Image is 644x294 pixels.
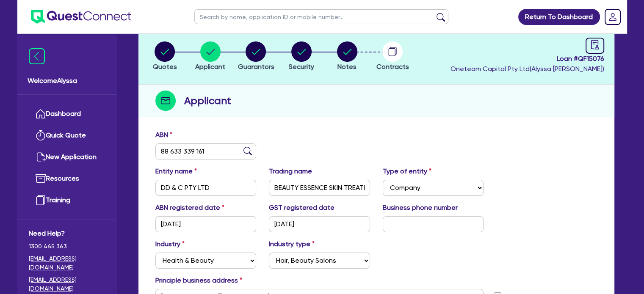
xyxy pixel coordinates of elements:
label: Entity name [155,166,197,176]
span: Security [289,63,314,71]
img: resources [36,173,46,184]
img: icon-menu-close [29,48,45,64]
button: Notes [337,41,358,72]
img: quick-quote [36,130,46,140]
img: abn-lookup icon [243,147,252,155]
label: Business phone number [383,203,458,213]
a: [EMAIL_ADDRESS][DOMAIN_NAME] [29,254,105,272]
button: Guarantors [237,41,274,72]
label: GST registered date [269,203,334,213]
span: Loan # QF15076 [451,54,604,64]
span: Need Help? [29,228,105,239]
a: audit [586,38,604,54]
a: New Application [29,146,105,168]
h2: Applicant [184,93,231,108]
a: Dashboard [29,103,105,125]
span: 1300 465 363 [29,242,105,251]
button: Contracts [376,41,409,72]
span: Contracts [376,63,409,71]
span: Applicant [195,63,225,71]
img: training [36,195,46,205]
label: Industry type [269,239,315,249]
img: quest-connect-logo-blue [31,10,131,24]
span: Guarantors [238,63,274,71]
span: Oneteam Capital Pty Ltd ( Alyssa [PERSON_NAME] ) [451,65,604,73]
label: Type of entity [383,166,431,176]
a: Dropdown toggle [602,6,624,28]
label: Principle business address [155,275,242,286]
span: Quotes [153,63,177,71]
button: Applicant [195,41,226,72]
label: Trading name [269,166,312,176]
button: Quotes [152,41,177,72]
input: Search by name, application ID or mobile number... [194,9,448,24]
input: DD / MM / YYYY [155,216,257,232]
label: ABN [155,130,172,140]
a: Training [29,190,105,211]
span: Notes [337,63,357,71]
input: DD / MM / YYYY [269,216,370,232]
label: ABN registered date [155,203,224,213]
span: audit [590,40,600,49]
a: Quick Quote [29,125,105,146]
a: Return To Dashboard [518,9,600,25]
label: Industry [155,239,185,249]
img: new-application [36,152,46,162]
button: Security [288,41,315,72]
img: step-icon [155,91,176,111]
a: Resources [29,168,105,190]
span: Welcome Alyssa [28,76,107,86]
a: [EMAIL_ADDRESS][DOMAIN_NAME] [29,275,105,293]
